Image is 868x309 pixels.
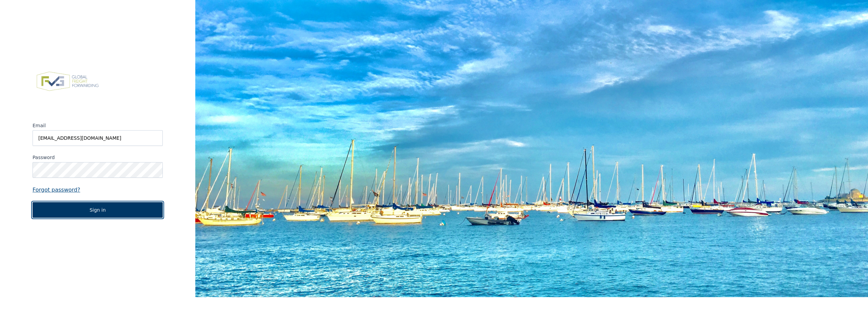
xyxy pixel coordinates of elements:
[33,186,163,194] a: Forgot password?
[33,130,163,146] input: Email
[33,154,163,161] label: Password
[33,122,163,129] label: Email
[33,68,103,95] img: FVG - Global freight forwarding
[33,202,163,218] button: Sign in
